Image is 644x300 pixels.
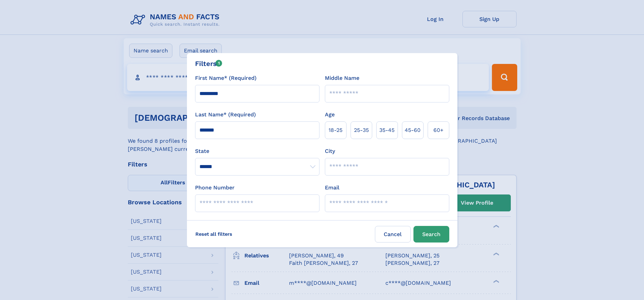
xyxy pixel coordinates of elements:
[195,111,256,119] label: Last Name* (Required)
[325,147,335,155] label: City
[375,226,411,243] label: Cancel
[195,184,235,192] label: Phone Number
[413,226,449,243] button: Search
[195,147,319,155] label: State
[405,126,421,134] span: 45‑60
[325,74,359,82] label: Middle Name
[325,111,335,119] label: Age
[191,226,237,242] label: Reset all filters
[379,126,395,134] span: 35‑45
[329,126,342,134] span: 18‑25
[195,59,222,69] div: Filters
[354,126,369,134] span: 25‑35
[433,126,444,134] span: 60+
[325,184,339,192] label: Email
[195,74,257,82] label: First Name* (Required)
